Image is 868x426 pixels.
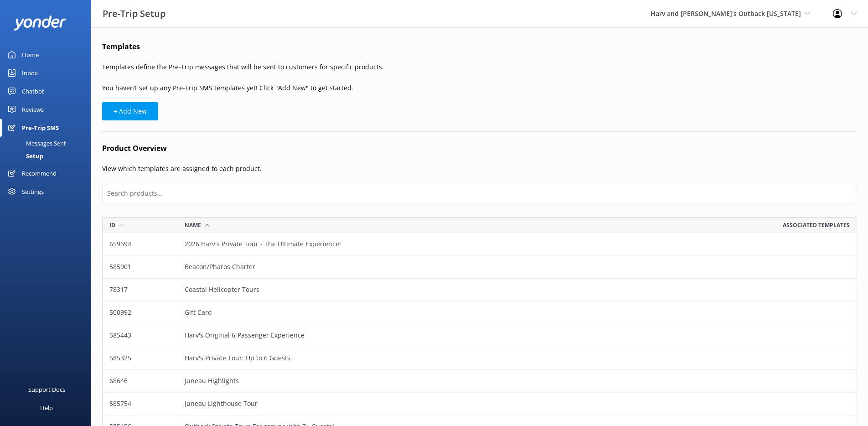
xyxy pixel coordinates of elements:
[185,221,210,229] div: Name
[102,106,158,116] a: + Add New
[178,324,480,347] div: Harv's Original 6-Passenger Experience
[102,164,857,174] p: View which templates are assigned to each product.
[102,102,158,120] button: + Add New
[103,6,165,21] h3: Pre-Trip Setup
[103,233,178,256] div: 659594
[103,347,178,370] div: 585325
[178,233,480,256] div: 2026 Harv's Private Tour - The Ultimate Experience!
[178,301,480,324] div: Gift Card
[22,82,44,100] div: Chatbot
[102,83,857,93] p: You haven’t set up any Pre-Trip SMS templates yet! Click "Add New" to get started.
[40,399,53,417] div: Help
[22,182,44,201] div: Settings
[5,137,66,150] div: Messages Sent
[103,324,178,347] div: 585443
[178,370,480,393] div: Juneau Highlights
[28,380,65,399] div: Support Docs
[22,46,39,64] div: Home
[102,62,857,72] p: Templates define the Pre-Trip messages that will be sent to customers for specific products.
[178,393,480,416] div: Juneau Lighthouse Tour
[109,221,124,229] div: Id
[22,119,59,137] div: Pre-Trip SMS
[178,256,480,279] div: Beacon/Pharos Charter
[103,393,178,416] div: 585754
[102,41,857,53] h4: Templates
[103,279,178,301] div: 78317
[102,143,857,155] h4: Product Overview
[14,16,66,31] img: yonder-white-logo.png
[178,347,480,370] div: Harv's Private Tour: Up to 6 Guests
[5,137,91,150] a: Messages Sent
[103,301,178,324] div: 500992
[651,9,801,18] span: Harv and [PERSON_NAME]'s Outback [US_STATE]
[783,221,850,229] span: Associated templates
[5,150,43,162] div: Setup
[22,100,44,119] div: Reviews
[22,164,57,182] div: Recommend
[103,256,178,279] div: 585901
[5,150,91,162] a: Setup
[178,279,480,301] div: Coastal Helicopter Tours
[102,183,857,203] input: Search products...
[22,64,38,82] div: Inbox
[103,370,178,393] div: 68646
